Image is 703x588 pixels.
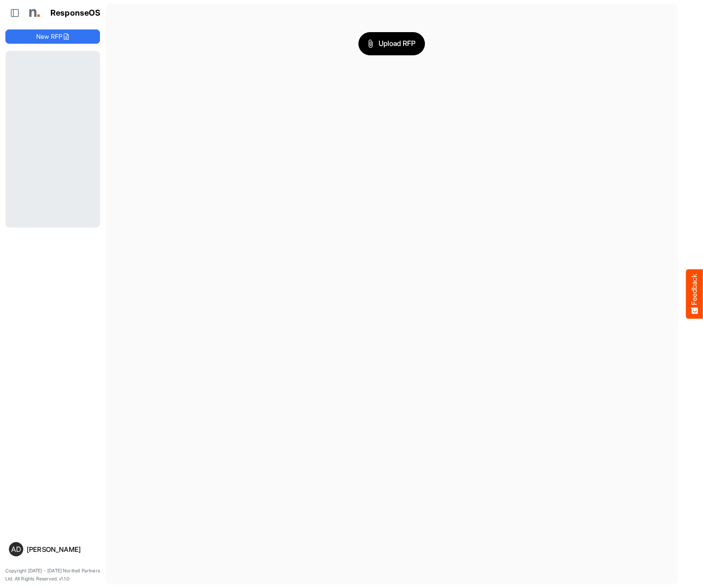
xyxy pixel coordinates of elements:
img: Northell [25,4,42,22]
button: Feedback [686,269,703,319]
div: [PERSON_NAME] [27,546,96,553]
button: Upload RFP [358,32,425,55]
button: New RFP [5,29,100,44]
h1: ResponseOS [50,8,101,18]
span: AD [11,546,21,553]
p: Copyright [DATE] - [DATE] Northell Partners Ltd. All Rights Reserved. v1.1.0 [5,567,100,583]
div: Loading... [5,51,100,227]
span: Upload RFP [368,38,416,50]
